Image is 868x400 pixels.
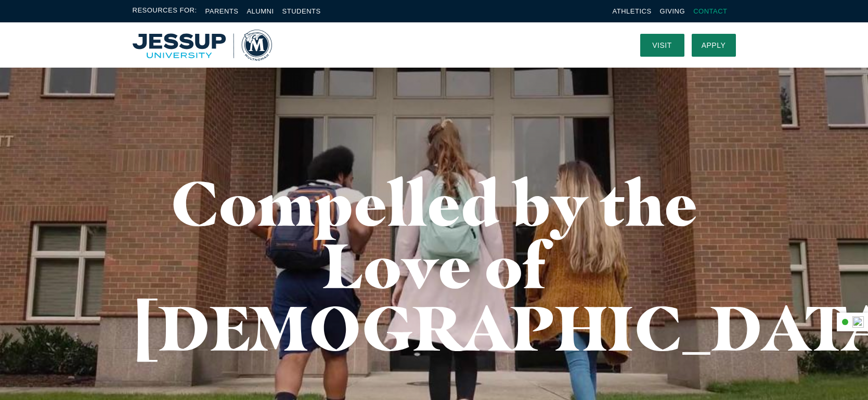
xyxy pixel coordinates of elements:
[613,7,652,15] a: Athletics
[693,7,727,15] a: Contact
[660,7,685,15] a: Giving
[205,7,239,15] a: Parents
[282,7,321,15] a: Students
[692,34,736,57] a: Apply
[133,172,736,359] h1: Compelled by the Love of [DEMOGRAPHIC_DATA]
[247,7,274,15] a: Alumni
[640,34,684,57] a: Visit
[133,30,272,61] img: Multnomah University Logo
[133,30,272,61] a: Home
[133,5,197,17] span: Resources For:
